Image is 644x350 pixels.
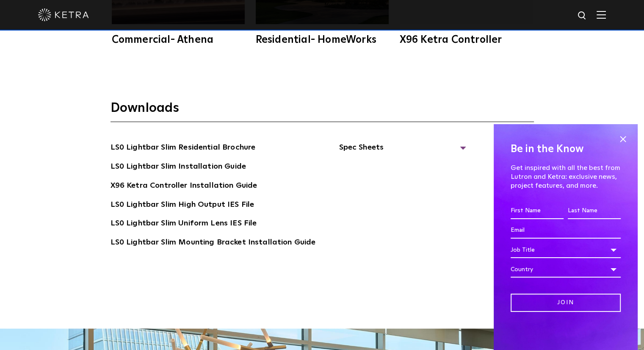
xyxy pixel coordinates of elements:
div: Residential- HomeWorks [256,35,389,45]
h3: Downloads [111,100,534,122]
a: LS0 Lightbar Slim Residential Brochure [111,142,256,155]
div: Country [511,261,621,278]
div: Job Title [511,242,621,258]
img: Hamburger%20Nav.svg [597,11,606,19]
a: X96 Ketra Controller Installation Guide [111,180,257,193]
span: Spec Sheets [339,142,466,160]
img: ketra-logo-2019-white [38,8,89,21]
a: LS0 Lightbar Slim Mounting Bracket Installation Guide [111,236,316,250]
input: Last Name [568,203,621,219]
img: search icon [577,11,588,21]
input: Join [511,294,621,312]
input: Email [511,222,621,239]
a: LS0 Lightbar Slim Uniform Lens IES File [111,217,257,231]
p: Get inspired with all the best from Lutron and Ketra: exclusive news, project features, and more. [511,164,621,190]
div: X96 Ketra Controller [400,35,533,45]
h4: Be in the Know [511,141,621,157]
a: LS0 Lightbar Slim High Output IES File [111,199,254,212]
div: Commercial- Athena [112,35,245,45]
input: First Name [511,203,564,219]
a: LS0 Lightbar Slim Installation Guide [111,161,246,174]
